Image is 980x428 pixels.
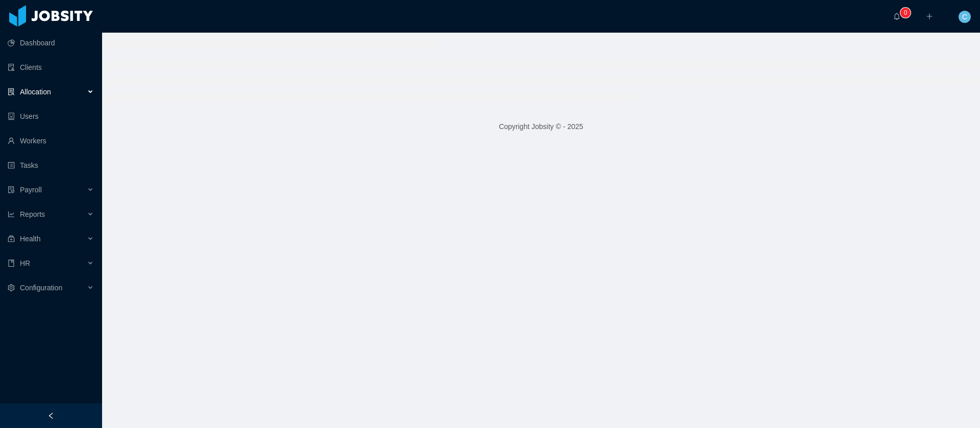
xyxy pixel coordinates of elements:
[8,284,15,291] i: icon: setting
[8,260,15,267] i: icon: book
[893,13,900,20] i: icon: bell
[926,13,933,20] i: icon: plus
[8,57,94,78] a: icon: auditClients
[20,210,45,218] span: Reports
[8,106,94,127] a: icon: robotUsers
[8,211,15,218] i: icon: line-chart
[20,235,40,243] span: Health
[8,88,15,95] i: icon: solution
[8,235,15,242] i: icon: medicine-box
[8,131,94,151] a: icon: userWorkers
[20,259,30,267] span: HR
[8,155,94,175] a: icon: profileTasks
[20,284,62,292] span: Configuration
[8,33,94,53] a: icon: pie-chartDashboard
[102,109,980,144] footer: Copyright Jobsity © - 2025
[20,88,51,96] span: Allocation
[8,186,15,193] i: icon: file-protect
[900,8,911,18] sup: 0
[20,186,42,194] span: Payroll
[962,11,967,23] span: C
